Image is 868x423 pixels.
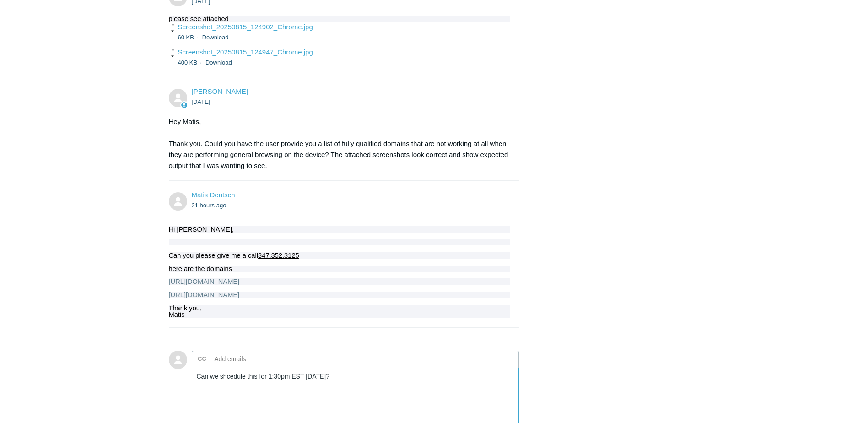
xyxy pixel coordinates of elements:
[205,59,232,66] a: Download
[178,34,200,41] span: 60 KB
[169,278,240,285] a: [URL][DOMAIN_NAME]
[169,305,510,318] div: Thank you, Matis
[192,98,210,105] time: 08/15/2025, 16:18
[211,352,309,366] input: Add emails
[169,252,510,259] div: Can you please give me a call
[178,48,313,56] a: Screenshot_20250815_124947_Chrome.jpg
[192,202,226,209] time: 08/21/2025, 13:16
[258,252,299,259] tcxspan: Call 347.352.3125 via 3CX
[192,191,235,199] a: Matis Deutsch
[169,291,240,298] a: [URL][DOMAIN_NAME]
[178,23,313,31] a: Screenshot_20250815_124902_Chrome.jpg
[202,34,229,41] a: Download
[198,352,206,366] label: CC
[169,226,510,233] div: Hi [PERSON_NAME],
[192,87,248,95] span: Cody Woods
[169,16,510,22] div: please see attached
[169,266,510,272] div: here are the domains
[178,59,204,66] span: 400 KB
[192,87,248,95] a: [PERSON_NAME]
[169,116,510,171] div: Hey Matis, Thank you. Could you have the user provide you a list of fully qualified domains that ...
